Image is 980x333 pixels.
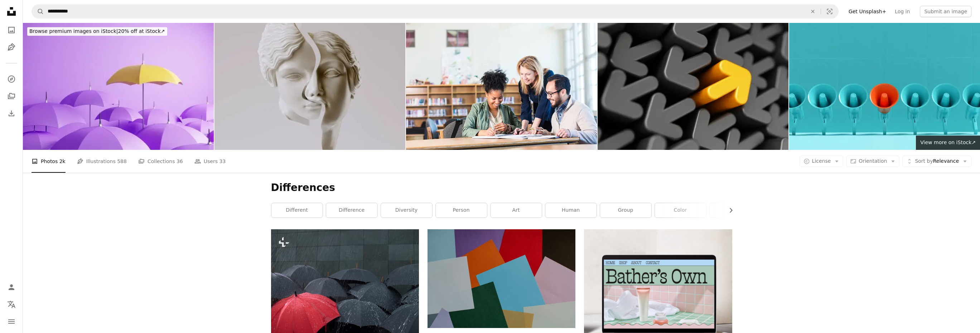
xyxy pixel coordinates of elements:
[194,150,226,173] a: Users 33
[4,280,19,294] a: Log in / Sign up
[789,23,980,150] img: Blue megaphones in a row with one of them is in orange color on blue background.
[381,203,432,217] a: diversity
[4,23,19,37] a: Photos
[812,158,831,164] span: License
[600,203,651,217] a: group
[655,203,706,217] a: color
[271,203,323,217] a: different
[29,28,165,34] span: 20% off at iStock ↗
[271,181,732,194] h1: Differences
[915,158,959,165] span: Relevance
[598,23,788,150] img: Success yellow arrow on black arrows background. Standing out from the crowd. Lucky business achi...
[23,23,214,150] img: Different umbrella
[846,156,899,167] button: Orientation
[4,314,19,329] button: Menu
[271,281,419,288] a: a group of people holding umbrellas in the rain
[117,157,127,165] span: 588
[4,297,19,312] button: Language
[545,203,597,217] a: human
[821,5,838,18] button: Visual search
[436,203,487,217] a: person
[138,150,183,173] a: Collections 36
[724,203,732,217] button: scroll list to the right
[29,28,118,34] span: Browse premium images on iStock |
[916,136,980,150] a: View more on iStock↗
[326,203,377,217] a: difference
[32,5,44,18] button: Search Unsplash
[844,6,890,17] a: Get Unsplash+
[915,158,933,164] span: Sort by
[219,157,226,165] span: 33
[23,23,172,40] a: Browse premium images on iStock|20% off at iStock↗
[428,275,575,281] a: white red and green textile
[4,40,19,54] a: Illustrations
[4,89,19,103] a: Collections
[920,139,976,145] span: View more on iStock ↗
[800,156,844,167] button: License
[491,203,542,217] a: art
[406,23,597,150] img: Diverse study group of adults working in large college library
[214,23,405,150] img: 3D rendering split female sculpture face, concept of duality, division, and fragmentation. Psycho...
[902,156,971,167] button: Sort byRelevance
[805,5,821,18] button: Clear
[4,72,19,86] a: Explore
[920,6,971,17] button: Submit an image
[32,4,839,19] form: Find visuals sitewide
[890,6,914,17] a: Log in
[4,106,19,121] a: Download History
[859,158,887,164] span: Orientation
[710,203,761,217] a: red
[428,229,575,328] img: white red and green textile
[177,157,183,165] span: 36
[77,150,127,173] a: Illustrations 588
